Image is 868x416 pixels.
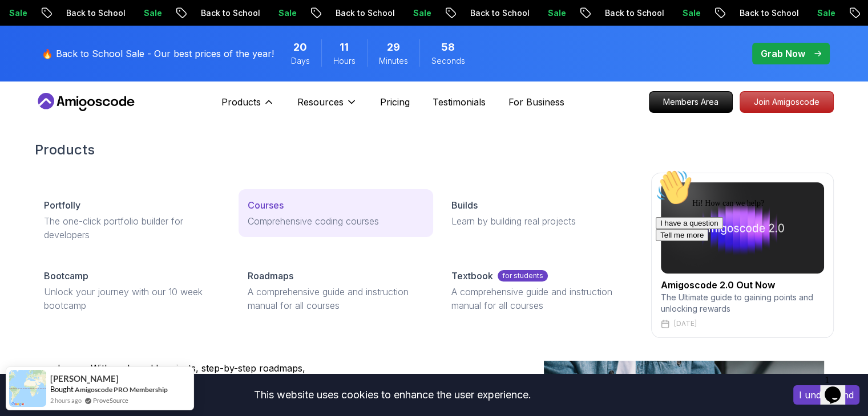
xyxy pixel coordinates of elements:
p: Back to School [326,7,403,19]
a: RoadmapsA comprehensive guide and instruction manual for all courses [239,260,433,321]
p: A comprehensive guide and instruction manual for all courses [451,285,628,312]
p: Sale [403,7,440,19]
p: Sale [538,7,575,19]
p: Back to School [461,7,538,19]
p: Sale [808,7,844,19]
button: Tell me more [5,64,57,76]
p: Products [221,95,261,109]
a: Textbookfor studentsA comprehensive guide and instruction manual for all courses [442,260,637,321]
span: Hours [333,55,356,67]
p: Sale [134,7,171,19]
p: Sale [269,7,305,19]
a: BootcampUnlock your journey with our 10 week bootcamp [35,260,229,321]
iframe: chat widget [820,370,857,405]
h2: Products [35,141,834,159]
p: Courses [248,198,284,212]
a: CoursesComprehensive coding courses [239,189,433,237]
p: Unlock your journey with our 10 week bootcamp [44,285,220,312]
p: Grab Now [761,47,805,60]
span: Minutes [379,55,408,67]
a: Testimonials [433,95,486,109]
p: The one-click portfolio builder for developers [44,214,220,242]
span: Hi! How can we help? [5,34,113,43]
a: Amigoscode PRO Membership [75,385,168,394]
p: Textbook [451,269,493,283]
span: Days [291,55,310,67]
p: Builds [451,198,478,212]
p: A comprehensive guide and instruction manual for all courses [248,285,424,312]
span: 20 Days [293,39,307,55]
p: 🔥 Back to School Sale - Our best prices of the year! [42,47,274,60]
a: Members Area [649,91,733,113]
img: :wave: [5,5,41,41]
span: 29 Minutes [387,39,400,55]
p: Bootcamp [44,269,88,283]
a: ProveSource [93,395,128,405]
img: provesource social proof notification image [9,370,46,407]
a: Pricing [380,95,410,109]
span: 2 hours ago [50,395,82,405]
div: This website uses cookies to enhance the user experience. [9,382,776,407]
button: Products [221,95,274,118]
p: Resources [297,95,344,109]
p: Portfolly [44,198,80,212]
button: Accept cookies [793,385,859,405]
a: For Business [508,95,564,109]
p: Back to School [56,7,134,19]
span: Seconds [431,55,465,67]
p: Comprehensive coding courses [248,214,424,228]
p: Back to School [191,7,269,19]
div: 👋Hi! How can we help?I have a questionTell me more [5,5,210,76]
p: Sale [673,7,709,19]
p: for students [498,270,548,282]
iframe: chat widget [651,165,857,365]
span: 11 Hours [340,39,349,55]
a: PortfollyThe one-click portfolio builder for developers [35,189,229,251]
button: Resources [297,95,357,118]
p: Learn by building real projects [451,214,628,228]
span: Bought [50,385,74,394]
button: I have a question [5,52,72,64]
p: Members Area [649,92,732,112]
p: Back to School [730,7,808,19]
p: Join Amigoscode [740,92,833,112]
span: [PERSON_NAME] [50,374,119,384]
p: Roadmaps [248,269,293,283]
a: Join Amigoscode [740,91,834,113]
p: Back to School [595,7,673,19]
span: 58 Seconds [441,39,455,55]
a: BuildsLearn by building real projects [442,189,637,237]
